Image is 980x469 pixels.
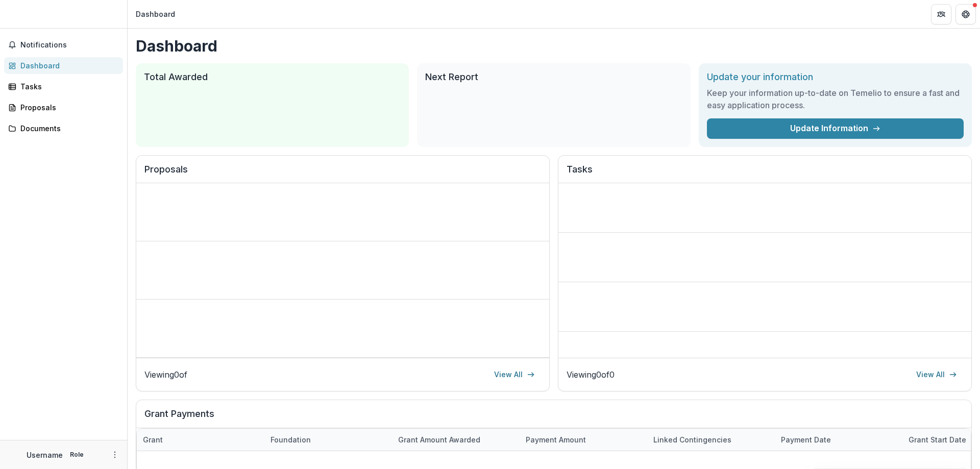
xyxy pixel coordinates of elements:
[567,164,963,183] h2: Tasks
[707,87,964,111] h3: Keep your information up-to-date on Temelio to ensure a fast and easy application process.
[136,37,972,55] h1: Dashboard
[955,4,976,24] button: Get Help
[910,366,963,383] a: View All
[4,120,123,137] a: Documents
[425,71,682,83] h2: Next Report
[136,9,175,19] div: Dashboard
[20,60,115,71] div: Dashboard
[4,37,123,53] button: Notifications
[144,408,963,428] h2: Grant Payments
[707,118,964,139] a: Update Information
[132,7,179,21] nav: breadcrumb
[707,71,964,83] h2: Update your information
[4,57,123,74] a: Dashboard
[567,368,615,381] p: Viewing 0 of 0
[144,368,187,381] p: Viewing 0 of
[20,123,115,134] div: Documents
[488,366,541,383] a: View All
[20,102,115,113] div: Proposals
[931,4,951,24] button: Partners
[20,41,119,50] span: Notifications
[144,164,541,183] h2: Proposals
[27,450,63,460] p: Username
[20,81,115,92] div: Tasks
[4,78,123,95] a: Tasks
[109,449,121,461] button: More
[67,450,87,459] p: Role
[144,71,401,83] h2: Total Awarded
[4,99,123,116] a: Proposals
